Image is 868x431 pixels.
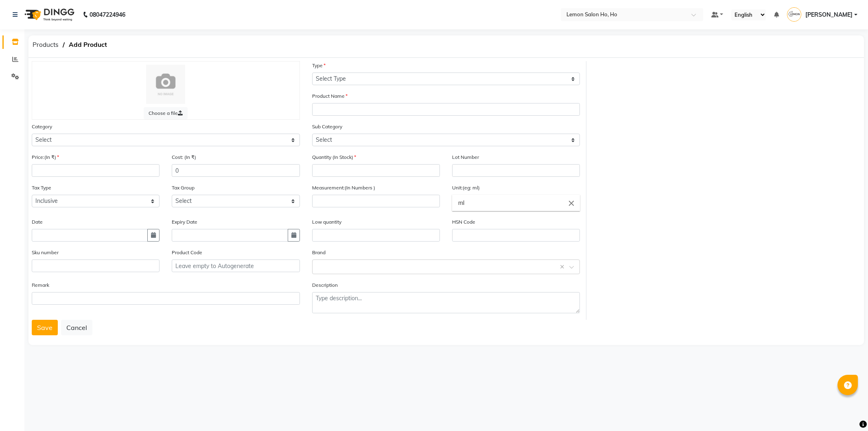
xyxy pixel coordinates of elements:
[452,218,475,226] label: HSN Code
[32,184,51,191] label: Tax Type
[567,199,576,208] i: Close
[312,154,356,161] label: Quantity (In Stock)
[172,259,300,272] input: Leave empty to Autogenerate
[312,249,326,256] label: Brand
[65,37,111,52] span: Add Product
[172,218,197,226] label: Expiry Date
[787,7,801,22] img: Mohammed Faisal
[452,154,479,161] label: Lot Number
[32,320,58,335] button: Save
[32,218,43,226] label: Date
[834,398,860,423] iframe: chat widget
[805,11,853,19] span: [PERSON_NAME]
[172,249,202,256] label: Product Code
[32,249,59,256] label: Sku number
[32,123,52,130] label: Category
[172,154,196,161] label: Cost: (In ₹)
[312,218,341,226] label: Low quantity
[312,92,348,100] label: Product Name
[452,184,480,191] label: Unit:(eg: ml)
[32,281,49,289] label: Remark
[144,107,188,119] label: Choose a file
[312,281,338,289] label: Description
[21,3,77,26] img: logo
[61,320,92,335] button: Cancel
[146,65,185,104] img: Cinque Terre
[312,184,375,191] label: Measurement:(In Numbers )
[312,123,342,130] label: Sub Category
[560,263,567,271] span: Clear all
[90,3,125,26] b: 08047224946
[32,154,59,161] label: Price:(In ₹)
[172,184,195,191] label: Tax Group
[28,37,63,52] span: Products
[312,62,326,69] label: Type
